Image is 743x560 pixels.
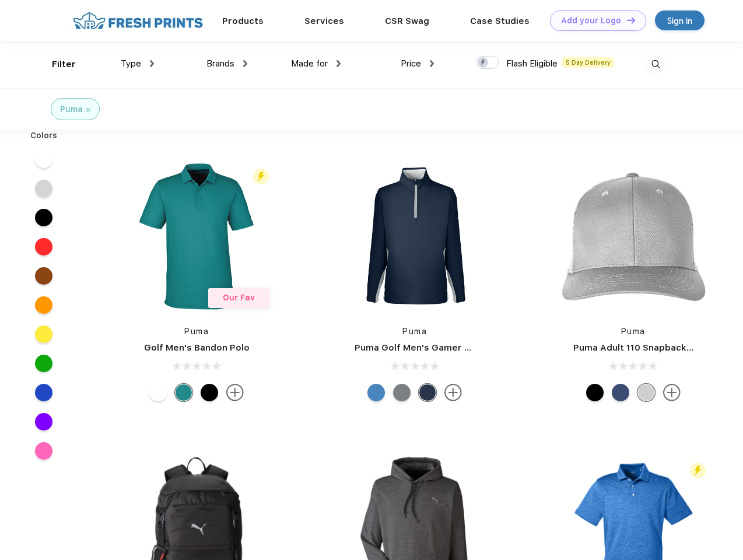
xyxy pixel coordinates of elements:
[612,384,629,401] div: Peacoat Qut Shd
[60,103,83,116] div: Puma
[393,384,411,401] div: Quiet Shade
[444,384,462,401] img: more.svg
[52,58,76,71] div: Filter
[201,384,218,401] div: Puma Black
[586,384,604,401] div: Pma Blk Pma Blk
[291,58,328,69] span: Made for
[175,384,192,401] div: Green Lagoon
[222,16,264,26] a: Products
[119,159,274,314] img: func=resize&h=266
[385,16,429,26] a: CSR Swag
[655,10,705,30] a: Sign in
[337,159,492,314] img: func=resize&h=266
[637,384,655,401] div: Quarry Brt Whit
[304,16,344,26] a: Services
[337,60,341,67] img: dropdown.png
[562,57,614,68] span: 5 Day Delivery
[149,384,167,401] div: Bright White
[223,293,255,302] span: Our Fav
[627,17,635,23] img: DT
[430,60,434,67] img: dropdown.png
[646,55,665,74] img: desktop_search.svg
[184,327,209,336] a: Puma
[150,60,154,67] img: dropdown.png
[355,342,539,353] a: Puma Golf Men's Gamer Golf Quarter-Zip
[144,342,250,353] a: Golf Men's Bandon Polo
[402,327,427,336] a: Puma
[226,384,244,401] img: more.svg
[69,10,206,31] img: fo%20logo%202.webp
[86,108,90,112] img: filter_cancel.svg
[206,58,234,69] span: Brands
[621,327,646,336] a: Puma
[419,384,436,401] div: Navy Blazer
[667,14,692,27] div: Sign in
[663,384,681,401] img: more.svg
[243,60,247,67] img: dropdown.png
[367,384,385,401] div: Bright Cobalt
[561,16,621,26] div: Add your Logo
[401,58,421,69] span: Price
[556,159,711,314] img: func=resize&h=266
[506,58,558,69] span: Flash Eligible
[253,169,269,184] img: flash_active_toggle.svg
[690,463,706,478] img: flash_active_toggle.svg
[22,129,66,142] div: Colors
[121,58,141,69] span: Type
